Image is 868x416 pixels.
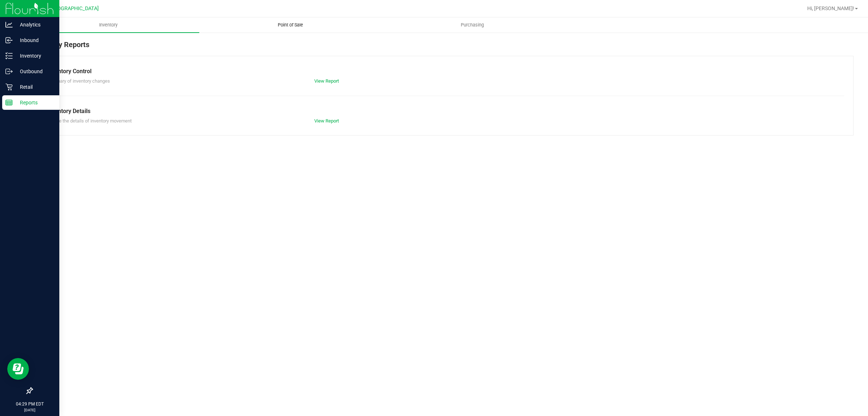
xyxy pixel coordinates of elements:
p: Inbound [13,36,56,45]
div: Inventory Control [47,67,839,76]
p: [DATE] [3,407,56,413]
inline-svg: Outbound [5,68,13,75]
p: Reports [13,98,56,107]
p: 04:29 PM EDT [3,401,56,407]
span: Hi, [PERSON_NAME]! [807,5,854,11]
a: Inventory [17,17,199,33]
a: Point of Sale [199,17,381,33]
a: View Report [314,78,339,84]
span: Summary of inventory changes [47,78,110,84]
inline-svg: Inbound [5,37,13,44]
span: [GEOGRAPHIC_DATA] [49,5,99,12]
p: Outbound [13,67,56,76]
p: Analytics [13,20,56,29]
a: Purchasing [381,17,563,33]
inline-svg: Analytics [5,21,13,28]
p: Retail [13,83,56,91]
inline-svg: Reports [5,99,13,106]
span: Purchasing [451,22,494,28]
span: Explore the details of inventory movement [47,118,132,124]
p: Inventory [13,51,56,60]
iframe: Resource center [7,358,29,380]
span: Inventory [89,22,127,28]
div: Inventory Details [47,107,839,116]
inline-svg: Retail [5,83,13,91]
div: Inventory Reports [32,39,854,56]
inline-svg: Inventory [5,52,13,59]
a: View Report [314,118,339,124]
span: Point of Sale [268,22,313,28]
